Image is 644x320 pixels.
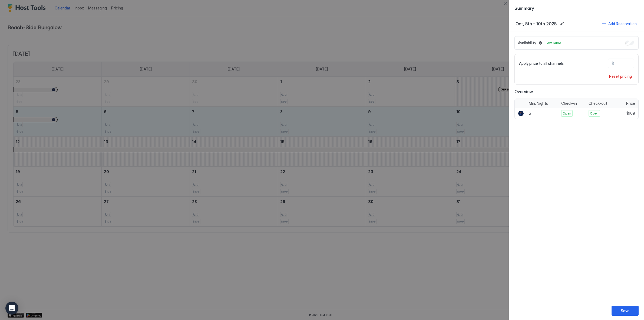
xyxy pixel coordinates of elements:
[547,41,561,45] span: Available
[519,61,564,66] span: Apply price to all channels
[612,306,639,316] button: Save
[601,20,638,27] button: Add Reservation
[559,21,565,27] button: Edit date range
[621,308,629,314] div: Save
[590,111,599,116] span: Open
[563,111,571,116] span: Open
[529,101,548,106] span: Min. Nights
[626,101,635,106] span: Price
[516,21,557,26] span: Oct, 5th - 10th 2025
[561,101,577,106] span: Check-in
[514,89,639,94] span: Overview
[518,41,536,45] span: Availability
[608,21,637,26] div: Add Reservation
[607,73,634,80] button: Reset pricing
[529,112,531,116] span: 2
[514,4,639,11] span: Summary
[589,101,607,106] span: Check-out
[612,61,614,66] span: $
[5,302,18,315] div: Open Intercom Messenger
[609,73,632,79] div: Reset pricing
[537,40,544,46] button: Blocked dates override all pricing rules and remain unavailable until manually unblocked
[626,111,635,116] span: $109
